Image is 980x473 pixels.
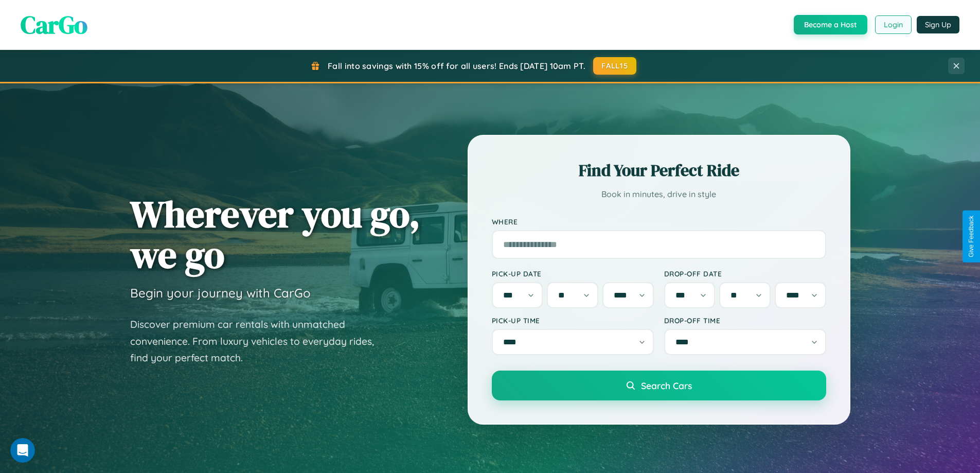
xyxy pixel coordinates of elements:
h3: Begin your journey with CarGo [130,285,311,301]
label: Drop-off Time [664,316,826,325]
span: CarGo [21,8,87,42]
label: Where [492,217,826,226]
button: Login [875,15,912,34]
div: Give Feedback [968,216,975,257]
label: Drop-off Date [664,269,826,278]
label: Pick-up Time [492,316,654,325]
span: Search Cars [641,380,692,391]
button: Search Cars [492,371,826,400]
span: Fall into savings with 15% off for all users! Ends [DATE] 10am PT. [328,61,585,71]
p: Discover premium car rentals with unmatched convenience. From luxury vehicles to everyday rides, ... [130,316,387,366]
button: FALL15 [593,57,636,75]
label: Pick-up Date [492,269,654,278]
button: Sign Up [917,16,959,33]
button: Become a Host [794,15,867,34]
h2: Find Your Perfect Ride [492,159,826,182]
h1: Wherever you go, we go [130,194,420,275]
iframe: Intercom live chat [10,438,35,463]
p: Book in minutes, drive in style [492,187,826,202]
